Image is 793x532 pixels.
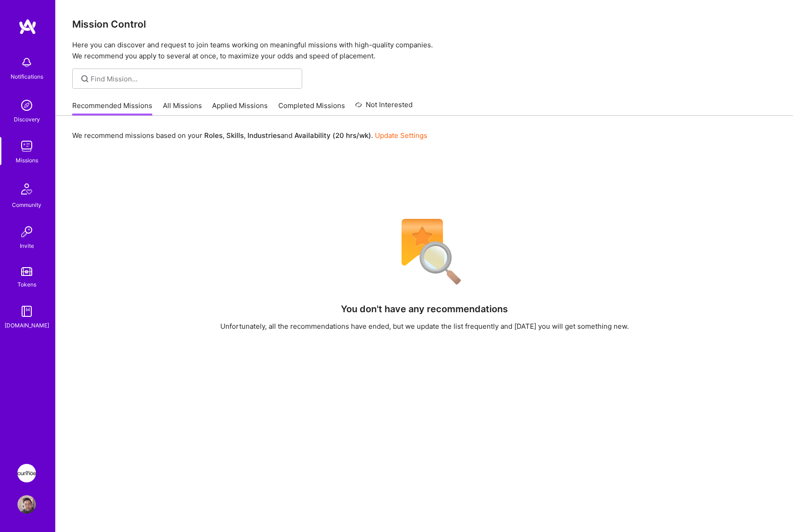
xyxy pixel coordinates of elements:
[14,114,40,124] div: Discovery
[15,495,38,514] a: User Avatar
[226,131,244,140] b: Skills
[212,101,268,116] a: Applied Missions
[17,53,36,72] img: bell
[16,155,38,165] div: Missions
[21,267,32,276] img: tokens
[12,200,41,210] div: Community
[163,101,202,116] a: All Missions
[72,40,776,62] p: Here you can discover and request to join teams working on meaningful missions with high-quality ...
[17,96,36,114] img: discovery
[16,178,38,200] img: Community
[278,101,345,116] a: Completed Missions
[17,464,36,482] img: Curinos: Transforming Data Delivery in Financial Services
[11,72,43,81] div: Notifications
[341,303,508,315] h4: You don't have any recommendations
[5,320,49,330] div: [DOMAIN_NAME]
[91,74,295,84] input: Find Mission...
[15,464,38,482] a: Curinos: Transforming Data Delivery in Financial Services
[375,131,427,140] a: Update Settings
[17,137,36,155] img: teamwork
[72,101,152,116] a: Recommended Missions
[294,131,371,140] b: Availability (20 hrs/wk)
[72,131,427,140] p: We recommend missions based on your , , and .
[17,223,36,241] img: Invite
[18,18,37,35] img: logo
[20,241,34,251] div: Invite
[220,321,629,331] div: Unfortunately, all the recommendations have ended, but we update the list frequently and [DATE] y...
[80,74,90,84] i: icon SearchGrey
[17,280,36,289] div: Tokens
[247,131,281,140] b: Industries
[204,131,223,140] b: Roles
[17,495,36,514] img: User Avatar
[385,213,464,291] img: No Results
[72,18,776,30] h3: Mission Control
[355,99,413,116] a: Not Interested
[17,302,36,320] img: guide book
